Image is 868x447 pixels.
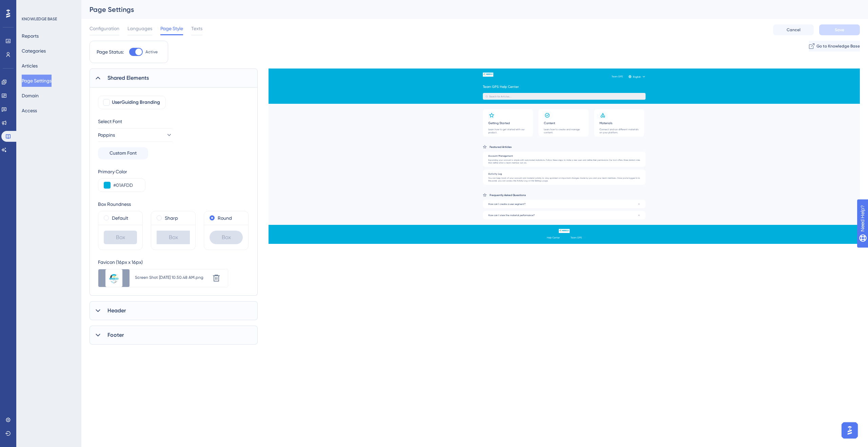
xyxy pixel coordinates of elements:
[157,231,190,244] div: Box
[145,49,158,55] span: Active
[22,60,38,72] button: Articles
[218,214,232,222] label: Round
[22,104,37,117] button: Access
[98,131,115,139] span: Poppins
[16,2,42,10] span: Need Help?
[22,16,57,22] div: KNOWLEDGE BASE
[107,331,124,339] span: Footer
[104,231,137,244] div: Box
[809,41,860,52] button: Go to Knowledge Base
[22,90,39,102] button: Domain
[22,30,39,42] button: Reports
[22,75,52,87] button: Page Settings
[191,24,202,33] span: Texts
[840,420,860,441] iframe: UserGuiding AI Assistant Launcher
[787,27,801,33] span: Cancel
[90,5,843,14] div: Page Settings
[160,24,183,33] span: Page Style
[165,214,178,222] label: Sharp
[835,27,844,33] span: Save
[112,98,160,106] span: UserGuiding Branding
[98,200,249,208] div: Box Roundness
[773,24,814,35] button: Cancel
[210,231,243,244] div: Box
[819,24,860,35] button: Save
[98,128,173,142] button: Poppins
[816,43,860,49] span: Go to Knowledge Base
[112,214,128,222] label: Default
[97,48,124,56] div: Page Status:
[107,307,126,315] span: Header
[110,149,137,157] span: Custom Font
[105,269,123,287] img: file-1744213861878.png
[98,117,173,125] div: Select Font
[98,147,148,159] button: Custom Font
[90,24,119,33] span: Configuration
[135,275,210,280] div: Screen Shot [DATE] 10.50.48 AM.png
[127,24,152,33] span: Languages
[22,45,46,57] button: Categories
[98,258,228,266] div: Favicon (16px x 16px)
[98,168,145,176] div: Primary Color
[107,74,149,82] span: Shared Elements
